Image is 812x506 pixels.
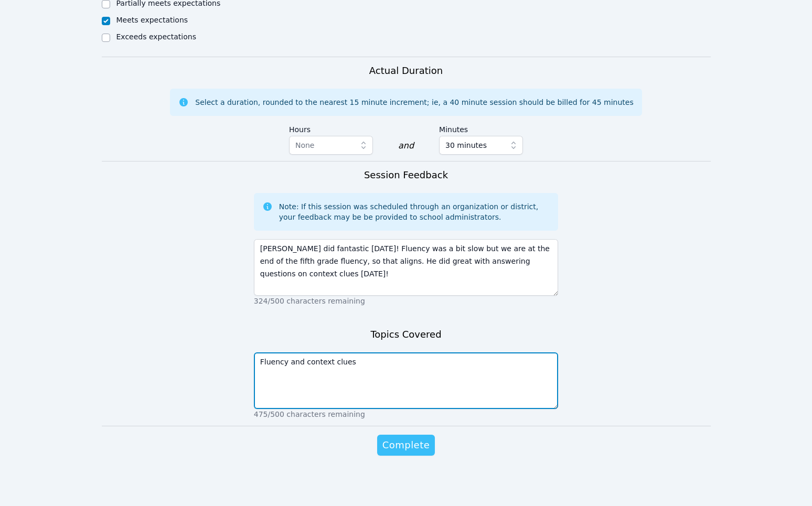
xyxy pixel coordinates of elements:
[116,16,188,24] label: Meets expectations
[289,136,373,155] button: None
[116,33,196,41] label: Exceeds expectations
[364,168,448,182] h3: Session Feedback
[254,296,559,306] p: 324/500 characters remaining
[445,139,487,152] span: 30 minutes
[254,239,559,296] textarea: [PERSON_NAME] did fantastic [DATE]! Fluency was a bit slow but we are at the end of the fifth gra...
[370,327,441,342] h3: Topics Covered
[279,201,550,222] div: Note: If this session was scheduled through an organization or district, your feedback may be be ...
[377,435,435,456] button: Complete
[439,120,523,136] label: Minutes
[295,141,315,149] span: None
[369,63,443,78] h3: Actual Duration
[439,136,523,155] button: 30 minutes
[254,409,559,419] p: 475/500 characters remaining
[289,120,373,136] label: Hours
[382,438,430,453] span: Complete
[195,97,633,107] div: Select a duration, rounded to the nearest 15 minute increment; ie, a 40 minute session should be ...
[398,139,414,152] div: and
[254,352,559,409] textarea: Fluency and context clues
